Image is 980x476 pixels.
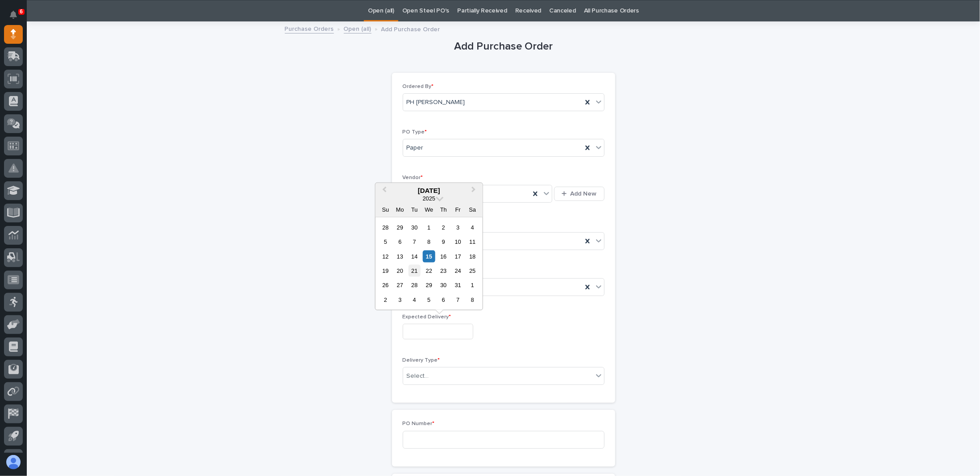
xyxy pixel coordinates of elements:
div: Choose Wednesday, October 22nd, 2025 [423,265,435,277]
div: Choose Friday, October 10th, 2025 [452,236,464,248]
div: Choose Tuesday, October 21st, 2025 [409,265,421,277]
a: Purchase Orders [285,23,334,33]
div: Choose Sunday, October 26th, 2025 [379,279,392,291]
div: Choose Friday, October 24th, 2025 [452,265,464,277]
span: 2025 [423,195,435,201]
div: Choose Friday, October 31st, 2025 [452,279,464,291]
button: Notifications [4,5,23,24]
div: Choose Wednesday, October 8th, 2025 [423,236,435,248]
span: Ordered By [403,84,434,89]
span: Paper [407,143,424,153]
a: Open (all) [344,23,371,33]
span: Expected Delivery [403,314,451,320]
div: Choose Saturday, October 4th, 2025 [467,221,479,233]
div: Choose Tuesday, November 4th, 2025 [409,294,421,306]
div: Notifications6 [11,11,23,25]
button: users-avatar [4,453,23,472]
h1: Add Purchase Order [392,40,615,53]
div: Choose Monday, November 3rd, 2025 [394,294,406,306]
span: Delivery Type [403,358,440,363]
div: Choose Monday, October 27th, 2025 [394,279,406,291]
div: Su [379,203,392,215]
div: month 2025-10 [378,220,480,307]
div: Choose Tuesday, October 7th, 2025 [409,236,421,248]
a: Open Steel PO's [402,0,449,21]
div: Choose Sunday, October 5th, 2025 [379,236,392,248]
div: Tu [409,203,421,215]
div: Sa [467,203,479,215]
span: Add New [571,190,597,198]
div: Choose Wednesday, October 15th, 2025 [423,250,435,262]
div: Choose Saturday, October 25th, 2025 [467,265,479,277]
a: Partially Received [457,0,507,21]
button: Previous Month [376,184,391,198]
p: 6 [20,8,23,15]
div: Choose Thursday, October 30th, 2025 [438,279,450,291]
div: Choose Sunday, October 12th, 2025 [379,250,392,262]
div: Choose Wednesday, November 5th, 2025 [423,294,435,306]
div: Choose Saturday, October 11th, 2025 [467,236,479,248]
div: Th [438,203,450,215]
div: Choose Saturday, November 1st, 2025 [467,279,479,291]
div: Choose Sunday, November 2nd, 2025 [379,294,392,306]
div: Choose Thursday, October 23rd, 2025 [438,265,450,277]
div: Choose Friday, October 17th, 2025 [452,250,464,262]
div: Choose Saturday, November 8th, 2025 [467,294,479,306]
div: We [423,203,435,215]
div: Choose Tuesday, October 28th, 2025 [409,279,421,291]
div: Choose Friday, October 3rd, 2025 [452,221,464,233]
div: Choose Sunday, October 19th, 2025 [379,265,392,277]
div: Choose Monday, October 20th, 2025 [394,265,406,277]
div: Choose Tuesday, October 14th, 2025 [409,250,421,262]
div: Choose Monday, October 13th, 2025 [394,250,406,262]
div: Choose Tuesday, September 30th, 2025 [409,221,421,233]
button: Next Month [467,184,482,198]
div: Choose Thursday, October 9th, 2025 [438,236,450,248]
div: Choose Monday, October 6th, 2025 [394,236,406,248]
div: Choose Thursday, October 16th, 2025 [438,250,450,262]
div: Choose Wednesday, October 29th, 2025 [423,279,435,291]
span: PO Type [403,129,427,135]
a: All Purchase Orders [584,0,639,21]
div: Choose Saturday, October 18th, 2025 [467,250,479,262]
div: [DATE] [375,186,483,194]
div: Choose Thursday, November 6th, 2025 [438,294,450,306]
button: Add New [554,187,604,201]
span: Vendor [403,175,423,180]
div: Select... [407,372,429,381]
div: Choose Thursday, October 2nd, 2025 [438,221,450,233]
div: Mo [394,203,406,215]
span: PO Number [403,421,435,426]
a: Received [515,0,542,21]
div: Choose Monday, September 29th, 2025 [394,221,406,233]
div: Choose Sunday, September 28th, 2025 [379,221,392,233]
div: Choose Friday, November 7th, 2025 [452,294,464,306]
div: Choose Wednesday, October 1st, 2025 [423,221,435,233]
a: Open (all) [368,0,394,21]
a: Canceled [549,0,576,21]
p: Add Purchase Order [381,24,440,33]
span: PH [PERSON_NAME] [407,98,465,107]
div: Fr [452,203,464,215]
